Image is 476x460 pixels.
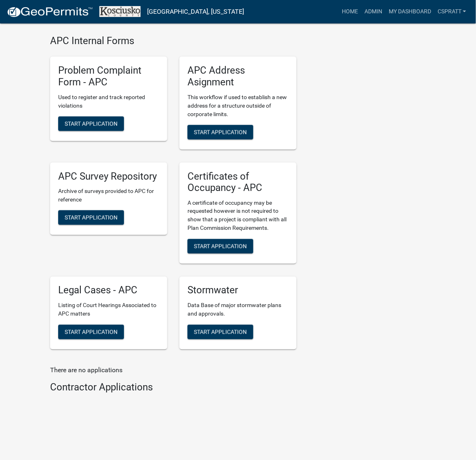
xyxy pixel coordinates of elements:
a: cspratt [434,4,470,19]
button: Start Application [187,325,253,339]
p: There are no applications [50,366,297,375]
p: Used to register and track reported violations [58,93,159,110]
h5: Stormwater [187,285,289,297]
p: This workflow if used to establish a new address for a structure outside of corporate limits. [187,93,289,119]
p: Listing of Court Hearings Associated to APC matters [58,301,159,318]
p: Data Base of major stormwater plans and approvals. [187,301,289,318]
h5: APC Survey Repository [58,171,159,182]
p: A certificate of occupancy may be requested however is not required to show that a project is com... [187,199,289,233]
button: Start Application [58,117,124,131]
button: Start Application [187,125,253,140]
wm-workflow-list-section: Contractor Applications [50,382,297,397]
span: Start Application [65,214,118,221]
a: Admin [361,4,385,19]
span: Start Application [65,120,118,127]
span: Start Application [65,329,118,335]
span: Start Application [194,329,247,335]
button: Start Application [187,239,253,254]
p: Archive of surveys provided to APC for reference [58,187,159,204]
h5: APC Address Asignment [187,65,289,88]
h4: Contractor Applications [50,382,297,394]
img: Kosciusko County, Indiana [99,6,141,17]
h4: APC Internal Forms [50,35,297,47]
button: Start Application [58,325,124,339]
h5: Problem Complaint Form - APC [58,65,159,88]
a: Home [339,4,361,19]
a: My Dashboard [385,4,434,19]
span: Start Application [194,243,247,250]
a: [GEOGRAPHIC_DATA], [US_STATE] [147,5,244,19]
button: Start Application [58,210,124,225]
span: Start Application [194,129,247,135]
h5: Certificates of Occupancy - APC [187,171,289,194]
h5: Legal Cases - APC [58,285,159,297]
